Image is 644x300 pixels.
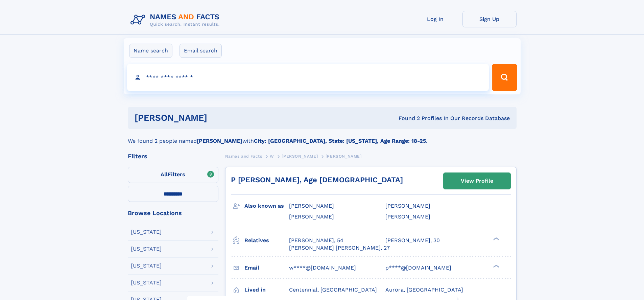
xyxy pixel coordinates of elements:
label: Email search [180,44,222,58]
div: View Profile [461,173,493,189]
label: Filters [128,167,218,183]
span: [PERSON_NAME] [289,203,334,209]
span: [PERSON_NAME] [385,203,430,209]
h3: Also known as [244,200,289,212]
div: Filters [128,153,218,159]
div: Browse Locations [128,210,218,216]
h3: Email [244,262,289,274]
div: We found 2 people named with . [128,129,517,145]
span: W [270,154,274,159]
span: Aurora, [GEOGRAPHIC_DATA] [385,286,463,293]
b: [PERSON_NAME] [197,138,242,144]
div: [US_STATE] [131,246,162,252]
h3: Relatives [244,235,289,246]
a: [PERSON_NAME] [282,152,318,160]
b: City: [GEOGRAPHIC_DATA], State: [US_STATE], Age Range: 18-25 [254,138,426,144]
a: P [PERSON_NAME], Age [DEMOGRAPHIC_DATA] [231,176,403,184]
div: ❯ [492,264,500,268]
span: Centennial, [GEOGRAPHIC_DATA] [289,286,377,293]
img: Logo Names and Facts [128,11,225,29]
a: [PERSON_NAME], 30 [385,237,440,244]
a: W [270,152,274,160]
div: [US_STATE] [131,263,162,269]
span: [PERSON_NAME] [326,154,362,159]
a: [PERSON_NAME], 54 [289,237,343,244]
a: View Profile [444,173,510,189]
input: search input [127,64,489,91]
div: Found 2 Profiles In Our Records Database [303,115,510,122]
span: [PERSON_NAME] [282,154,318,159]
a: [PERSON_NAME] [PERSON_NAME], 27 [289,244,390,252]
span: [PERSON_NAME] [385,213,430,220]
span: All [161,171,168,178]
a: Names and Facts [225,152,262,160]
div: ❯ [492,236,500,241]
div: [US_STATE] [131,229,162,235]
h1: [PERSON_NAME] [135,114,303,122]
a: Log In [408,11,462,27]
label: Name search [129,44,172,58]
h3: Lived in [244,284,289,296]
button: Search Button [492,64,517,91]
a: Sign Up [462,11,517,27]
div: [US_STATE] [131,280,162,285]
span: [PERSON_NAME] [289,213,334,220]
